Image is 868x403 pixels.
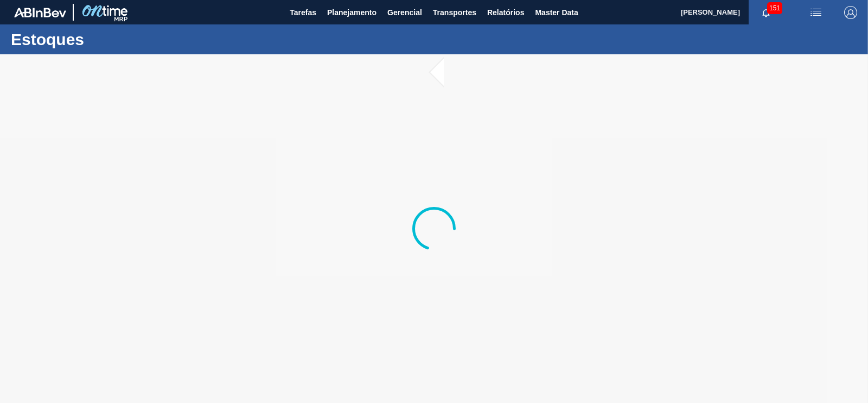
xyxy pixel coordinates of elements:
span: 151 [767,2,782,14]
img: TNhmsLtSVTkK8tSr43FrP2fwEKptu5GPRR3wAAAABJRU5ErkJggg== [14,8,66,17]
button: Notificações [749,5,783,20]
span: Relatórios [487,6,524,19]
span: Tarefas [290,6,316,19]
span: Master Data [535,6,578,19]
h1: Estoques [11,33,203,46]
span: Planejamento [327,6,376,19]
span: Gerencial [387,6,422,19]
img: userActions [809,6,822,19]
img: Logout [844,6,857,19]
span: Transportes [433,6,476,19]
